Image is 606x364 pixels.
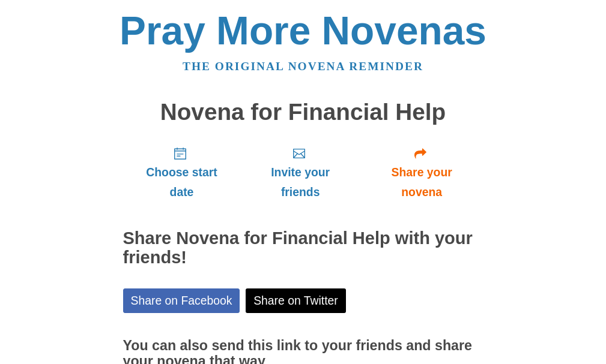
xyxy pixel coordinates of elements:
h1: Novena for Financial Help [123,100,483,125]
a: Share on Facebook [123,288,240,313]
span: Choose start date [135,163,229,202]
a: Share on Twitter [246,288,346,313]
a: Pray More Novenas [120,8,486,53]
a: Choose start date [123,137,241,208]
a: Share your novena [360,137,483,208]
a: Invite your friends [240,137,360,208]
a: The original novena reminder [183,60,423,73]
h2: Share Novena for Financial Help with your friends! [123,229,483,267]
span: Share your novena [372,163,471,202]
span: Invite your friends [252,163,348,202]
